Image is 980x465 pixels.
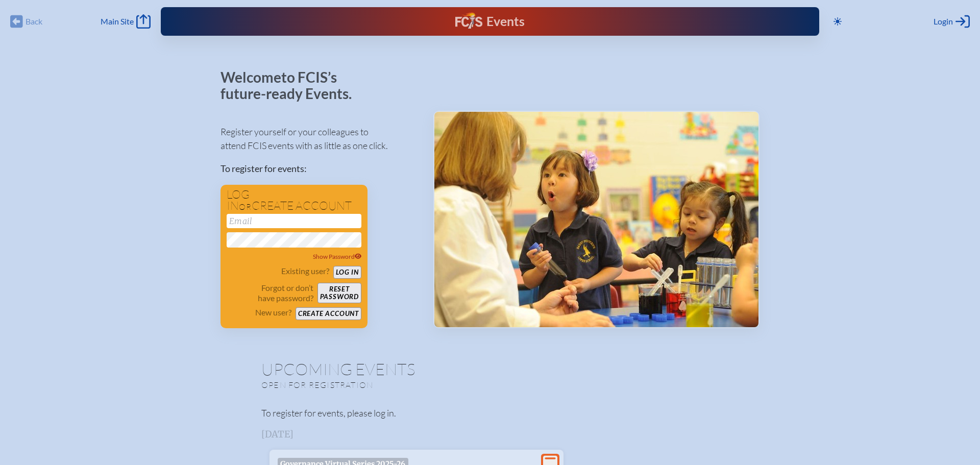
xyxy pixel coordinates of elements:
img: Events [434,112,758,327]
h1: Upcoming Events [261,361,719,377]
span: or [239,202,252,212]
p: Register yourself or your colleagues to attend FCIS events with as little as one click. [220,125,417,153]
p: Existing user? [281,266,329,276]
h1: Log in create account [227,189,361,212]
a: Main Site [101,14,151,29]
p: To register for events: [220,162,417,176]
p: To register for events, please log in. [261,406,719,420]
button: Create account [296,307,361,320]
p: Welcome to FCIS’s future-ready Events. [220,69,363,102]
p: Forgot or don’t have password? [227,283,313,303]
button: Log in [333,266,361,279]
button: Resetpassword [317,283,361,303]
div: FCIS Events — Future ready [342,12,639,31]
span: Main Site [101,16,134,27]
p: Open for registration [261,380,531,390]
span: Login [934,16,953,27]
span: Show Password [313,253,362,260]
input: Email [227,214,361,228]
h3: [DATE] [261,429,719,439]
p: New user? [255,307,291,317]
